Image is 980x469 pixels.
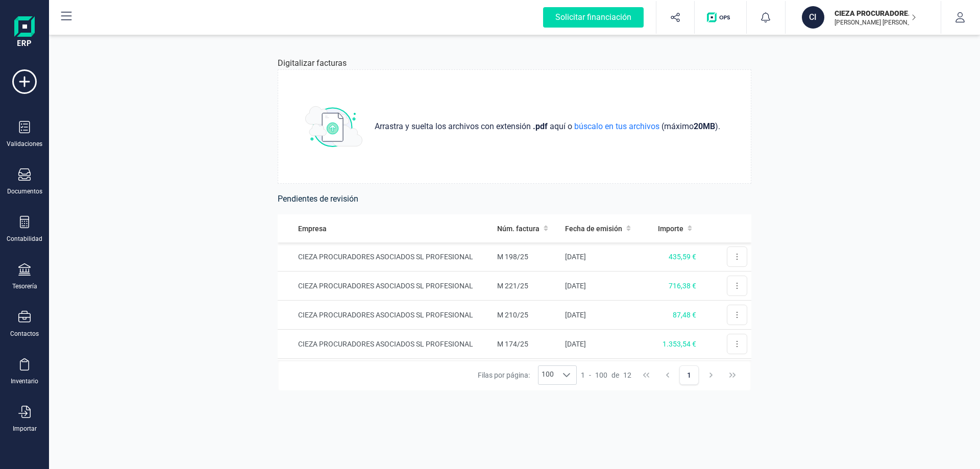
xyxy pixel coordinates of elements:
[493,242,561,271] td: M 198/25
[669,253,696,261] span: 435,59 €
[694,121,715,131] strong: 20 MB
[533,121,548,131] strong: .pdf
[658,365,677,385] button: Previous Page
[581,370,585,380] span: 1
[493,330,561,359] td: M 174/25
[798,1,928,34] button: CICIEZA PROCURADORES ASOCIADOS SL PROFESIONAL[PERSON_NAME] [PERSON_NAME]
[565,224,622,234] span: Fecha de emisión
[278,192,751,206] h6: Pendientes de revisión
[669,282,696,290] span: 716,38 €
[723,365,742,385] button: Last Page
[572,121,661,131] span: búscalo en tus archivos
[497,224,540,234] span: Núm. factura
[538,366,557,384] span: 100
[561,330,645,359] td: [DATE]
[543,7,644,28] div: Solicitar financiación
[701,1,740,34] button: Logo de OPS
[493,301,561,330] td: M 210/25
[11,377,38,385] div: Inventario
[278,271,493,301] td: CIEZA PROCURADORES ASOCIADOS SL PROFESIONAL
[7,235,42,243] div: Contabilidad
[561,242,645,271] td: [DATE]
[802,6,824,29] div: CI
[305,106,362,147] img: subir_archivo
[298,224,327,234] span: Empresa
[561,271,645,301] td: [DATE]
[7,187,42,195] div: Documentos
[707,12,734,22] img: Logo de OPS
[10,330,39,338] div: Contactos
[14,16,35,49] img: Logo Finanedi
[835,8,916,18] p: CIEZA PROCURADORES ASOCIADOS SL PROFESIONAL
[278,359,493,388] td: CIEZA PROCURADORES ASOCIADOS SL PROFESIONAL
[623,370,631,380] span: 12
[278,330,493,359] td: CIEZA PROCURADORES ASOCIADOS SL PROFESIONAL
[13,425,37,433] div: Importar
[581,370,631,380] div: -
[561,301,645,330] td: [DATE]
[663,340,696,348] span: 1.353,54 €
[12,282,37,290] div: Tesorería
[679,365,699,385] button: Page 1
[611,370,619,380] span: de
[673,311,696,319] span: 87,48 €
[658,224,683,234] span: Importe
[371,120,724,133] p: aquí o (máximo ) .
[493,359,561,388] td: M 157/25
[561,359,645,388] td: [DATE]
[375,120,533,133] span: Arrastra y suelta los archivos con extensión
[478,365,577,385] div: Filas por página:
[531,1,656,34] button: Solicitar financiación
[636,365,656,385] button: First Page
[595,370,607,380] span: 100
[701,365,721,385] button: Next Page
[835,18,916,27] p: [PERSON_NAME] [PERSON_NAME]
[278,57,347,69] p: Digitalizar facturas
[7,140,42,148] div: Validaciones
[493,271,561,301] td: M 221/25
[278,242,493,271] td: CIEZA PROCURADORES ASOCIADOS SL PROFESIONAL
[278,301,493,330] td: CIEZA PROCURADORES ASOCIADOS SL PROFESIONAL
